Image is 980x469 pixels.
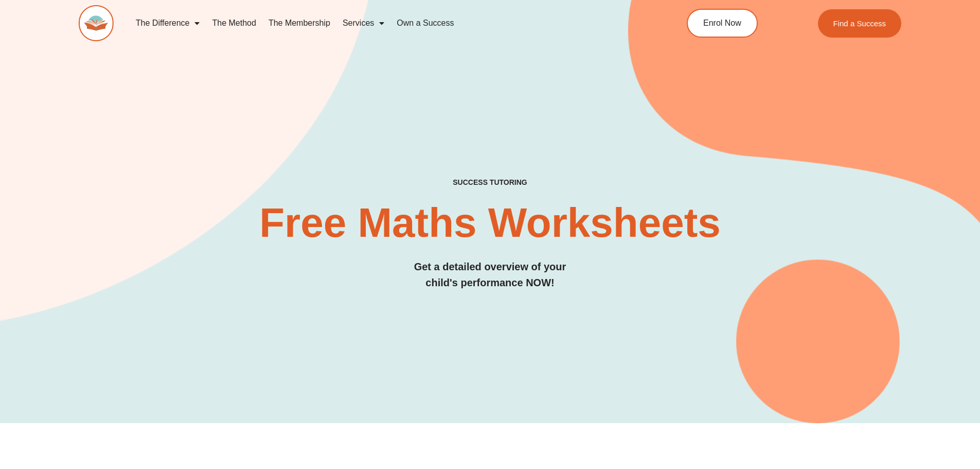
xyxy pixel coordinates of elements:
[79,178,902,187] h4: SUCCESS TUTORING​
[336,11,390,35] a: Services
[833,20,886,27] span: Find a Success
[130,11,206,35] a: The Difference
[79,202,902,244] h2: Free Maths Worksheets​
[390,11,460,35] a: Own a Success
[703,19,741,27] span: Enrol Now
[818,9,902,38] a: Find a Success
[79,259,902,291] h3: Get a detailed overview of your child's performance NOW!
[687,9,758,38] a: Enrol Now
[130,11,640,35] nav: Menu
[262,11,336,35] a: The Membership
[206,11,262,35] a: The Method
